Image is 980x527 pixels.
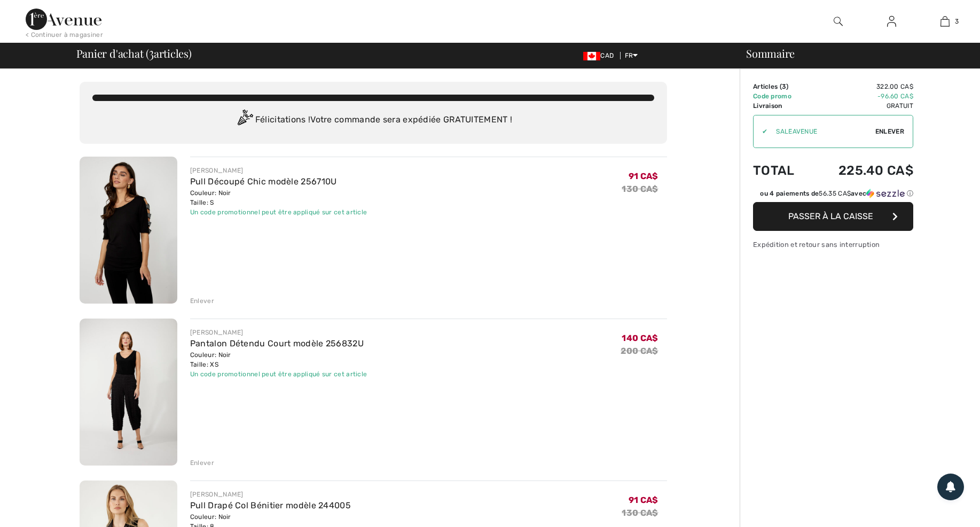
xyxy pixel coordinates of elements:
td: Articles ( ) [753,82,810,91]
img: Mon panier [940,15,950,28]
span: 3 [149,45,154,59]
a: Se connecter [879,15,905,28]
div: Couleur: Noir Taille: S [190,188,367,207]
img: 1ère Avenue [26,9,101,30]
div: Un code promotionnel peut être appliqué sur cet article [190,369,367,379]
div: < Continuer à magasiner [26,30,103,40]
span: Enlever [875,127,904,136]
span: 91 CA$ [629,171,658,181]
div: Félicitations ! Votre commande sera expédiée GRATUITEMENT ! [92,110,654,131]
div: Sommaire [733,48,974,59]
img: recherche [834,15,843,28]
td: 322.00 CA$ [810,82,913,91]
s: 130 CA$ [622,184,658,194]
img: Mes infos [887,15,896,28]
td: Livraison [753,101,810,111]
span: 3 [955,17,959,26]
td: 225.40 CA$ [810,152,913,189]
td: Gratuit [810,101,913,111]
a: Pull Drapé Col Bénitier modèle 244005 [190,500,351,510]
a: Pull Découpé Chic modèle 256710U [190,176,337,187]
s: 200 CA$ [621,346,658,356]
input: Code promo [767,115,875,148]
span: 140 CA$ [622,333,658,343]
s: 130 CA$ [622,508,658,518]
div: [PERSON_NAME] [190,328,367,337]
div: [PERSON_NAME] [190,490,367,499]
a: 3 [919,15,971,28]
img: Pull Découpé Chic modèle 256710U [80,157,177,304]
span: Passer à la caisse [788,211,873,221]
div: Un code promotionnel peut être appliqué sur cet article [190,207,367,217]
div: ou 4 paiements de avec [760,189,913,198]
span: FR [625,52,638,59]
img: Congratulation2.svg [234,110,255,131]
span: 91 CA$ [629,495,658,505]
img: Pantalon Détendu Court modèle 256832U [80,319,177,466]
td: -96.60 CA$ [810,91,913,101]
td: Total [753,152,810,189]
img: Canadian Dollar [583,52,600,60]
span: 56.35 CA$ [819,190,851,197]
div: Couleur: Noir Taille: XS [190,350,367,369]
div: Enlever [190,296,214,306]
div: [PERSON_NAME] [190,166,367,175]
button: Passer à la caisse [753,202,913,231]
div: Enlever [190,458,214,468]
span: Panier d'achat ( articles) [76,48,192,59]
span: CAD [583,52,618,59]
img: Sezzle [866,189,905,198]
td: Code promo [753,91,810,101]
div: ✔ [754,127,767,136]
div: ou 4 paiements de56.35 CA$avecSezzle Cliquez pour en savoir plus sur Sezzle [753,189,913,202]
div: Expédition et retour sans interruption [753,239,913,250]
a: Pantalon Détendu Court modèle 256832U [190,338,364,348]
span: 3 [782,83,786,90]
